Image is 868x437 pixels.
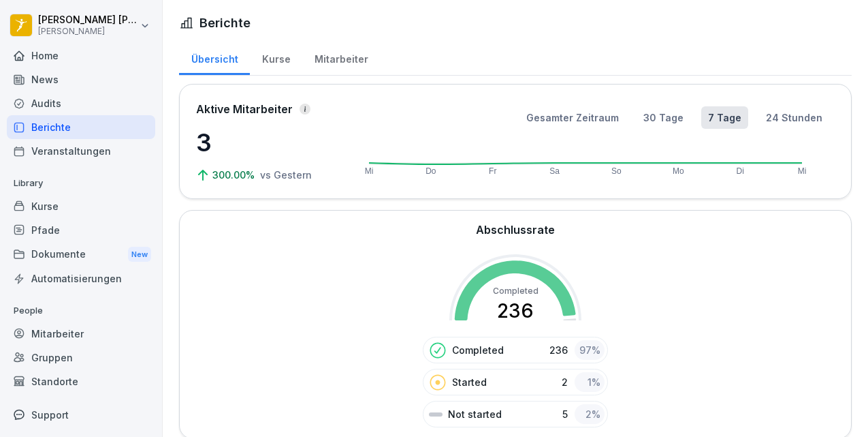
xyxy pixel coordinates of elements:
[7,139,155,163] a: Veranstaltungen
[452,343,504,357] p: Completed
[7,172,155,194] p: Library
[549,343,568,357] p: 236
[128,247,151,262] div: New
[179,40,250,75] a: Übersicht
[199,14,251,32] h1: Berichte
[7,370,155,393] a: Standorte
[260,168,312,182] p: vs Gestern
[452,375,487,389] p: Started
[7,67,155,91] a: News
[7,218,155,242] a: Pfade
[448,407,502,421] p: Not started
[575,372,605,392] div: 1 %
[7,242,155,267] a: DokumenteNew
[7,322,155,346] a: Mitarbeiter
[7,91,155,115] a: Audits
[196,124,332,161] p: 3
[637,106,690,129] button: 30 Tage
[365,166,374,176] text: Mi
[7,403,155,427] div: Support
[38,27,138,36] p: [PERSON_NAME]
[575,340,605,360] div: 97 %
[7,346,155,370] a: Gruppen
[611,166,622,176] text: So
[562,375,568,389] p: 2
[562,407,568,421] p: 5
[798,166,807,176] text: Mi
[196,101,293,117] p: Aktive Mitarbeiter
[425,166,436,176] text: Do
[7,267,155,290] a: Automatisierungen
[549,166,560,176] text: Sa
[7,194,155,218] a: Kurse
[737,166,744,176] text: Di
[250,40,302,75] a: Kurse
[701,106,748,129] button: 7 Tage
[489,166,496,176] text: Fr
[212,168,257,182] p: 300.00%
[476,222,555,238] h2: Abschlussrate
[38,14,138,26] p: [PERSON_NAME] [PERSON_NAME]
[519,106,626,129] button: Gesamter Zeitraum
[7,300,155,322] p: People
[759,106,829,129] button: 24 Stunden
[7,242,155,267] div: Dokumente
[673,166,684,176] text: Mo
[302,40,380,75] a: Mitarbeiter
[7,115,155,139] a: Berichte
[575,404,605,424] div: 2 %
[7,44,155,67] a: Home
